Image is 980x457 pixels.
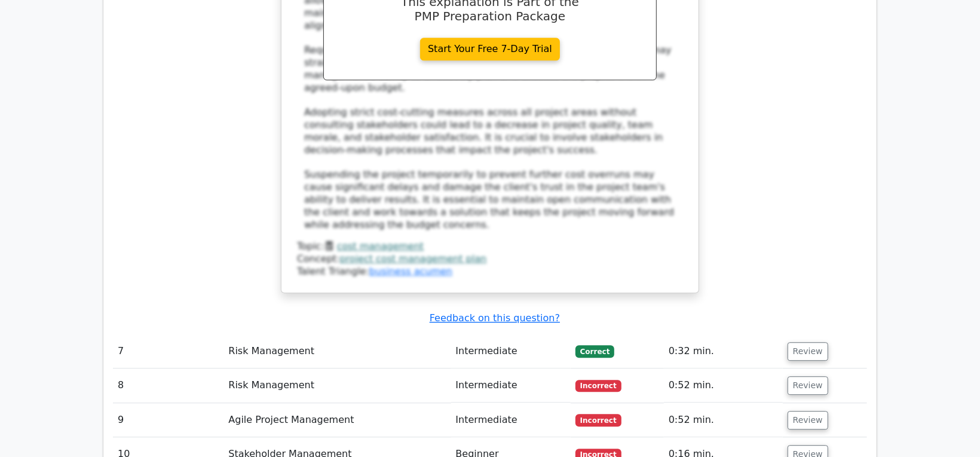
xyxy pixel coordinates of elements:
[420,38,560,60] a: Start Your Free 7-Day Trial
[297,253,683,266] div: Concept:
[788,411,828,429] button: Review
[451,403,571,437] td: Intermediate
[664,334,783,368] td: 0:32 min.
[451,368,571,403] td: Intermediate
[297,240,683,278] div: Talent Triangle:
[575,345,614,357] span: Correct
[337,240,424,252] a: cost management
[430,312,560,324] a: Feedback on this question?
[664,368,783,403] td: 0:52 min.
[223,368,451,403] td: Risk Management
[575,380,621,392] span: Incorrect
[788,376,828,395] button: Review
[451,334,571,368] td: Intermediate
[113,334,223,368] td: 7
[575,414,621,426] span: Incorrect
[223,334,451,368] td: Risk Management
[369,266,452,277] a: business acumen
[788,342,828,361] button: Review
[664,403,783,437] td: 0:52 min.
[340,253,487,264] a: project cost management plan
[223,403,451,437] td: Agile Project Management
[297,240,683,253] div: Topic:
[113,368,223,403] td: 8
[113,403,223,437] td: 9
